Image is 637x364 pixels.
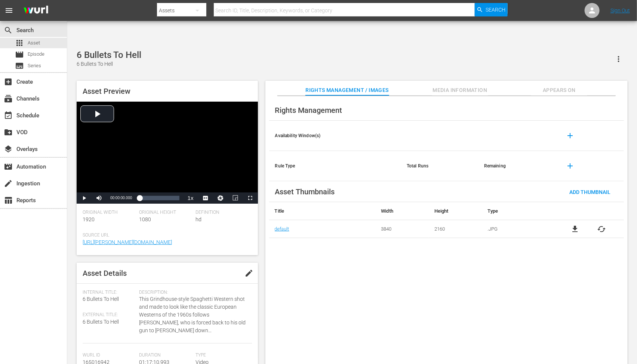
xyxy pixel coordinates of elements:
[610,7,630,13] a: Sign Out
[196,210,248,216] span: Definition
[4,111,13,120] span: Schedule
[77,60,141,68] div: 6 Bullets To Hell
[4,128,13,137] span: VOD
[15,50,24,59] span: Episode
[83,210,135,216] span: Original Width
[15,38,24,47] span: Asset
[77,192,92,204] button: Play
[83,312,135,318] span: External Title:
[77,102,258,204] div: Video Player
[139,216,151,222] span: 1080
[77,50,141,60] div: 6 Bullets To Hell
[83,290,135,296] span: Internal Title:
[243,192,258,204] button: Fullscreen
[563,185,616,198] button: Add Thumbnail
[83,269,127,278] span: Asset Details
[139,196,179,200] div: Progress Bar
[83,352,135,358] span: Wurl Id
[432,86,488,95] span: Media Information
[110,196,132,200] span: 00:00:00.000
[269,151,401,181] th: Rule Type
[561,157,579,175] button: add
[213,192,228,204] button: Jump To Time
[561,127,579,145] button: add
[482,220,553,238] td: .JPG
[15,61,24,70] span: Series
[482,202,553,220] th: Type
[83,232,248,238] span: Source Url
[275,106,342,115] span: Rights Management
[28,50,44,58] span: Episode
[196,216,201,222] span: hd
[566,131,575,140] span: add
[18,2,54,19] img: ans4CAIJ8jUAAAAAAAAAAAAAAAAAAAAAAAAgQb4GAAAAAAAAAAAAAAAAAAAAAAAAJMjXAAAAAAAAAAAAAAAAAAAAAAAAgAT5G...
[531,86,587,95] span: Appears On
[139,352,192,358] span: Duration
[4,196,13,205] span: Reports
[244,269,253,278] span: edit
[139,290,248,296] span: Description:
[240,264,258,282] button: edit
[83,239,172,245] a: [URL][PERSON_NAME][DOMAIN_NAME]
[429,202,482,220] th: Height
[269,202,376,220] th: Title
[478,151,556,181] th: Remaining
[4,179,13,188] span: Ingestion
[269,121,401,151] th: Availability Window(s)
[486,3,505,16] span: Search
[570,225,579,234] a: file_download
[375,202,428,220] th: Width
[4,6,13,15] span: menu
[28,39,40,47] span: Asset
[92,192,107,204] button: Mute
[196,352,248,358] span: Type
[275,187,335,196] span: Asset Thumbnails
[375,220,428,238] td: 3840
[28,62,41,70] span: Series
[597,225,606,234] button: cached
[563,189,616,195] span: Add Thumbnail
[275,226,289,232] a: default
[4,162,13,171] span: Automation
[566,161,575,170] span: add
[4,94,13,103] span: Channels
[4,145,13,154] span: Overlays
[83,319,119,325] span: 6 Bullets To Hell
[83,87,130,96] span: Asset Preview
[4,77,13,86] span: Create
[475,3,508,16] button: Search
[139,295,248,334] span: This Grindhouse-style Spaghetti Western shot and made to look like the classic European Westerns ...
[429,220,482,238] td: 2160
[83,216,95,222] span: 1920
[183,192,198,204] button: Playback Rate
[139,210,192,216] span: Original Height
[4,26,13,35] span: Search
[401,151,478,181] th: Total Runs
[305,86,388,95] span: Rights Management / Images
[83,296,119,302] span: 6 Bullets To Hell
[198,192,213,204] button: Captions
[228,192,243,204] button: Picture-in-Picture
